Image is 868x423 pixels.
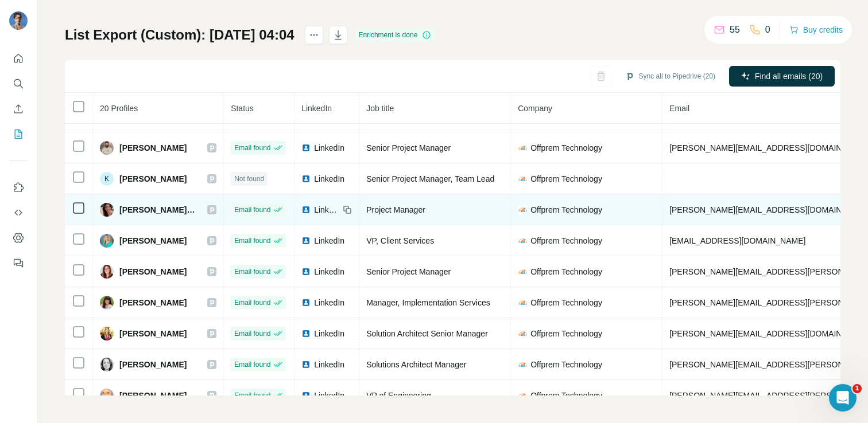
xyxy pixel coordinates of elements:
[366,104,394,113] span: Job title
[234,236,270,246] span: Email found
[100,141,114,155] img: Avatar
[100,265,114,279] img: Avatar
[231,104,254,113] span: Status
[729,66,835,87] button: Find all emails (20)
[301,267,311,276] img: LinkedIn logo
[852,384,862,393] span: 1
[301,298,311,307] img: LinkedIn logo
[301,360,311,369] img: LinkedIn logo
[765,23,770,37] p: 0
[518,205,527,214] img: company-logo
[314,204,339,216] span: LinkedIn
[9,73,28,94] button: Search
[530,142,602,154] span: Offprem Technology
[119,173,187,185] span: [PERSON_NAME]
[9,177,28,198] button: Use Surfe on LinkedIn
[530,390,602,401] span: Offprem Technology
[366,391,431,400] span: VP of Engineering
[530,266,602,277] span: Offprem Technology
[119,328,187,339] span: [PERSON_NAME]
[530,297,602,308] span: Offprem Technology
[301,391,311,400] img: LinkedIn logo
[234,390,270,401] span: Email found
[314,390,344,401] span: LinkedIn
[530,328,602,339] span: Offprem Technology
[234,174,264,184] span: Not found
[366,174,494,183] span: Senior Project Manager, Team Lead
[530,235,602,246] span: Offprem Technology
[100,234,114,248] img: Avatar
[355,28,435,42] div: Enrichment is done
[100,104,138,113] span: 20 Profiles
[669,104,689,113] span: Email
[314,297,344,308] span: LinkedIn
[617,68,723,85] button: Sync all to Pipedrive (20)
[366,143,451,152] span: Senior Project Manager
[518,298,527,307] img: company-logo
[366,298,490,307] span: Manager, Implementation Services
[518,329,527,338] img: company-logo
[301,329,311,338] img: LinkedIn logo
[301,205,311,214] img: LinkedIn logo
[9,124,28,144] button: My lists
[9,202,28,223] button: Use Surfe API
[305,26,323,44] button: actions
[119,390,187,401] span: [PERSON_NAME]
[669,236,805,245] span: [EMAIL_ADDRESS][DOMAIN_NAME]
[119,204,196,216] span: [PERSON_NAME], MBA
[518,267,527,276] img: company-logo
[100,203,114,217] img: Avatar
[234,297,270,308] span: Email found
[119,359,187,370] span: [PERSON_NAME]
[9,99,28,119] button: Enrich CSV
[518,236,527,245] img: company-logo
[234,267,270,277] span: Email found
[366,329,488,338] span: Solution Architect Senior Manager
[9,48,28,69] button: Quick start
[301,174,311,183] img: LinkedIn logo
[518,104,552,113] span: Company
[314,359,344,370] span: LinkedIn
[366,267,451,276] span: Senior Project Manager
[366,360,466,369] span: Solutions Architect Manager
[366,236,434,245] span: VP, Client Services
[100,327,114,340] img: Avatar
[9,228,28,248] button: Dashboard
[314,266,344,277] span: LinkedIn
[119,235,187,246] span: [PERSON_NAME]
[518,360,527,369] img: company-logo
[301,104,332,113] span: LinkedIn
[530,359,602,370] span: Offprem Technology
[119,266,187,277] span: [PERSON_NAME]
[9,253,28,273] button: Feedback
[730,23,740,37] p: 55
[530,204,602,216] span: Offprem Technology
[234,359,270,370] span: Email found
[314,235,344,246] span: LinkedIn
[518,391,527,400] img: company-logo
[65,26,294,44] h1: List Export (Custom): [DATE] 04:04
[366,205,425,214] span: Project Manager
[9,11,28,30] img: Avatar
[119,297,187,308] span: [PERSON_NAME]
[119,142,187,154] span: [PERSON_NAME]
[755,70,823,82] span: Find all emails (20)
[100,172,114,186] div: K
[314,173,344,185] span: LinkedIn
[301,143,311,152] img: LinkedIn logo
[234,328,270,339] span: Email found
[301,236,311,245] img: LinkedIn logo
[100,296,114,310] img: Avatar
[100,389,114,402] img: Avatar
[234,205,270,215] span: Email found
[314,142,344,154] span: LinkedIn
[234,143,270,153] span: Email found
[829,384,857,412] iframe: Intercom live chat
[314,328,344,339] span: LinkedIn
[789,22,843,38] button: Buy credits
[530,173,602,185] span: Offprem Technology
[100,358,114,371] img: Avatar
[518,174,527,183] img: company-logo
[518,143,527,152] img: company-logo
